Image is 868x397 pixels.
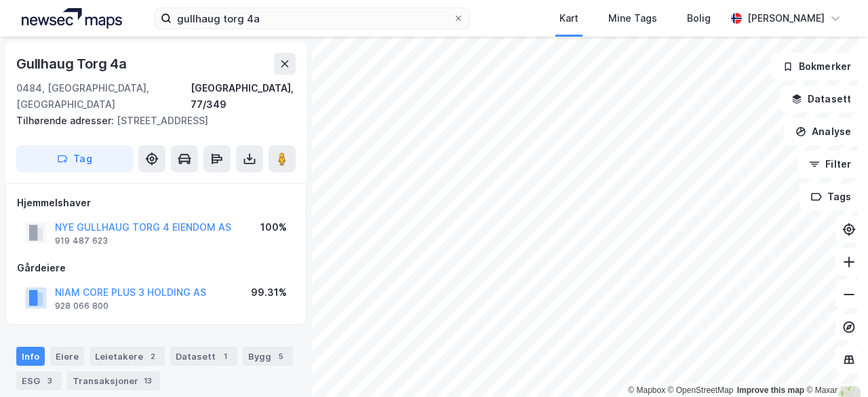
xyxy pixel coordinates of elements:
button: Bokmerker [771,53,863,80]
button: Datasett [780,86,863,113]
button: Tag [16,145,133,172]
div: 5 [274,349,288,363]
div: [PERSON_NAME] [747,10,825,26]
button: Analyse [784,118,863,145]
div: 99.31% [251,284,287,301]
div: Gullhaug Torg 4a [16,53,130,75]
div: Bygg [243,347,293,366]
div: 100% [260,219,287,235]
img: logo.a4113a55bc3d86da70a041830d287a7e.svg [22,8,122,29]
div: Mine Tags [608,10,657,26]
div: 13 [141,374,155,387]
button: Filter [797,151,863,178]
div: 3 [43,374,56,387]
div: Gårdeiere [17,260,295,276]
div: Bolig [687,10,711,26]
div: Datasett [170,347,237,366]
div: [GEOGRAPHIC_DATA], 77/349 [191,80,296,113]
div: 919 487 623 [55,235,108,246]
a: OpenStreetMap [668,385,734,395]
div: Kart [559,10,578,26]
div: Eiere [50,347,84,366]
div: Transaksjoner [67,371,160,390]
iframe: Chat Widget [800,332,868,397]
span: Tilhørende adresser: [16,115,117,126]
div: 1 [218,349,232,363]
button: Tags [800,183,863,210]
div: 928 066 800 [55,301,108,311]
div: Leietakere [90,347,165,366]
a: Mapbox [628,385,665,395]
div: Info [16,347,45,366]
div: ESG [16,371,62,390]
div: 0484, [GEOGRAPHIC_DATA], [GEOGRAPHIC_DATA] [16,80,191,113]
div: Hjemmelshaver [17,195,295,211]
div: 2 [146,349,159,363]
div: [STREET_ADDRESS] [16,113,285,129]
a: Improve this map [737,385,804,395]
input: Søk på adresse, matrikkel, gårdeiere, leietakere eller personer [172,8,453,29]
div: Kontrollprogram for chat [800,332,868,397]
